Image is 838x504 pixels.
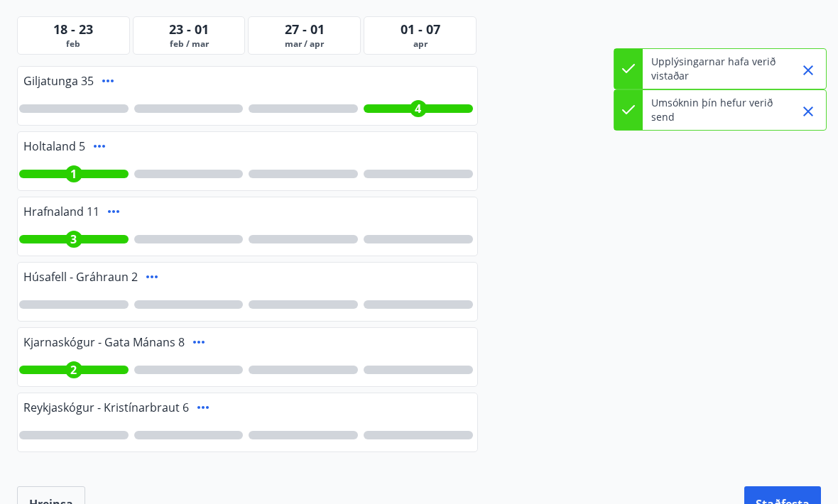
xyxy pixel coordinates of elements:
span: 18 - 23 [53,21,93,38]
span: 4 [415,101,421,116]
span: Giljatunga 35 [23,73,94,89]
span: Húsafell - Gráhraun 2 [23,269,138,285]
span: 01 - 07 [401,21,440,38]
span: 2 [70,362,77,378]
span: Hrafnaland 11 [23,204,99,219]
button: Close [796,58,820,82]
span: feb / mar [136,38,242,50]
span: Reykjaskógur - Kristínarbraut 6 [23,400,189,415]
span: 27 - 01 [285,21,325,38]
span: apr [367,38,473,50]
span: 23 - 01 [169,21,209,38]
span: 1 [70,166,77,182]
span: mar / apr [251,38,357,50]
span: Kjarnaskógur - Gata Mánans 8 [23,334,185,350]
button: Close [796,99,820,124]
span: feb [21,38,126,50]
p: Umsóknin þín hefur verið send [651,96,776,124]
p: Upplýsingarnar hafa verið vistaðar [651,55,776,83]
span: 3 [70,231,77,247]
span: Holtaland 5 [23,138,85,154]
